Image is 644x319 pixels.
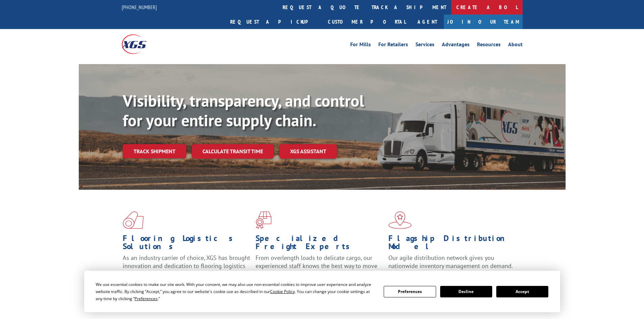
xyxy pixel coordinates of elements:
a: Track shipment [123,144,186,158]
h1: Flooring Logistics Solutions [123,234,251,254]
img: xgs-icon-total-supply-chain-intelligence-red [123,211,144,229]
img: xgs-icon-focused-on-flooring-red [256,211,271,229]
p: From overlength loads to delicate cargo, our experienced staff knows the best way to move your fr... [256,254,383,284]
a: Join Our Team [444,15,523,29]
a: [PHONE_NUMBER] [122,4,157,10]
button: Decline [440,286,492,297]
a: Advantages [442,42,470,49]
b: Visibility, transparency, and control for your entire supply chain. [123,90,364,131]
a: Resources [477,42,501,49]
a: Agent [411,15,444,29]
a: Customer Portal [323,15,411,29]
h1: Flagship Distribution Model [388,234,516,254]
div: Cookie Consent Prompt [84,271,560,312]
div: We use essential cookies to make our site work. With your consent, we may also use non-essential ... [96,281,376,302]
button: Preferences [384,286,436,297]
button: Accept [496,286,548,297]
span: Cookie Policy [270,289,295,294]
a: For Mills [350,42,371,49]
a: Calculate transit time [192,144,274,159]
a: Request a pickup [225,15,323,29]
a: For Retailers [378,42,408,49]
span: As an industry carrier of choice, XGS has brought innovation and dedication to flooring logistics... [123,254,250,278]
span: Preferences [135,296,158,301]
a: About [508,42,523,49]
img: xgs-icon-flagship-distribution-model-red [388,211,412,229]
h1: Specialized Freight Experts [256,234,383,254]
a: XGS ASSISTANT [279,144,337,159]
span: Our agile distribution network gives you nationwide inventory management on demand. [388,254,513,270]
a: Services [415,42,434,49]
